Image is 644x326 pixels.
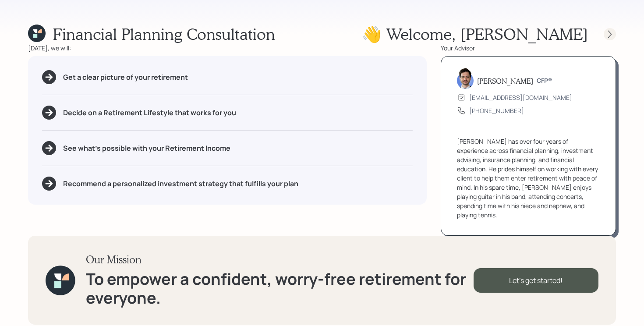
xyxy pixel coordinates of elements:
[477,77,533,85] h5: [PERSON_NAME]
[86,269,474,307] h1: To empower a confident, worry-free retirement for everyone.
[362,25,588,43] h1: 👋 Welcome , [PERSON_NAME]
[63,180,298,188] h5: Recommend a personalized investment strategy that fulfills your plan
[28,43,427,53] div: [DATE], we will:
[53,25,275,43] h1: Financial Planning Consultation
[457,68,474,89] img: jonah-coleman-headshot.png
[469,93,572,102] div: [EMAIL_ADDRESS][DOMAIN_NAME]
[474,268,598,293] div: Let's get started!
[457,137,600,220] div: [PERSON_NAME] has over four years of experience across financial planning, investment advising, i...
[537,77,552,85] h6: CFP®
[63,144,230,152] h5: See what's possible with your Retirement Income
[441,43,616,53] div: Your Advisor
[469,106,524,115] div: [PHONE_NUMBER]
[63,73,188,81] h5: Get a clear picture of your retirement
[63,109,236,117] h5: Decide on a Retirement Lifestyle that works for you
[86,253,474,266] h3: Our Mission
